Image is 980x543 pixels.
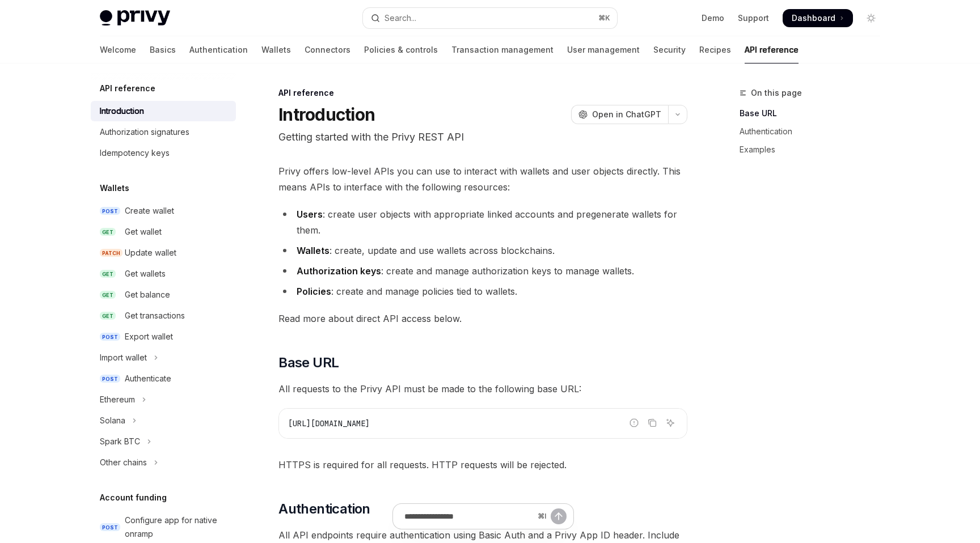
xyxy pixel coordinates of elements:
[100,456,147,469] div: Other chains
[91,122,236,142] a: Authorization signatures
[663,415,678,430] button: Ask AI
[189,36,248,63] a: Authentication
[297,245,330,256] strong: Wallets
[100,228,116,236] span: GET
[100,435,140,448] div: Spark BTC
[740,104,889,122] a: Base URL
[125,246,176,260] div: Update wallet
[125,225,162,239] div: Get wallet
[91,326,236,347] a: POSTExport wallet
[100,333,120,341] span: POST
[100,104,144,118] div: Introduction
[592,109,661,120] span: Open in ChatGPT
[125,204,174,218] div: Create wallet
[91,410,236,431] button: Toggle Solana section
[567,36,640,63] a: User management
[91,347,236,368] button: Toggle Import wallet section
[125,267,166,281] div: Get wallets
[404,504,533,529] input: Ask a question...
[125,372,171,385] div: Authenticate
[278,243,687,258] li: : create, update and use wallets across blockchains.
[645,415,660,430] button: Copy the contents from the code block
[792,12,835,24] span: Dashboard
[297,265,381,277] strong: Authorization keys
[745,36,799,63] a: API reference
[451,36,554,63] a: Transaction management
[862,9,880,27] button: Toggle dark mode
[91,306,236,326] a: GETGet transactions
[100,375,120,383] span: POST
[278,457,687,473] span: HTTPS is required for all requests. HTTP requests will be rejected.
[278,87,687,99] div: API reference
[91,264,236,284] a: GETGet wallets
[100,125,189,139] div: Authorization signatures
[297,209,323,220] strong: Users
[551,508,567,524] button: Send message
[653,36,686,63] a: Security
[125,514,229,541] div: Configure app for native onramp
[91,201,236,221] a: POSTCreate wallet
[100,491,167,504] h5: Account funding
[278,500,370,518] span: Authentication
[91,222,236,242] a: GETGet wallet
[288,418,370,429] span: [URL][DOMAIN_NAME]
[278,104,375,125] h1: Introduction
[385,11,416,25] div: Search...
[100,181,129,195] h5: Wallets
[91,431,236,452] button: Toggle Spark BTC section
[278,283,687,299] li: : create and manage policies tied to wallets.
[100,10,170,26] img: light logo
[702,12,724,24] a: Demo
[278,206,687,238] li: : create user objects with appropriate linked accounts and pregenerate wallets for them.
[125,309,185,323] div: Get transactions
[125,330,173,343] div: Export wallet
[627,415,641,430] button: Report incorrect code
[125,288,170,302] div: Get balance
[278,381,687,397] span: All requests to the Privy API must be made to the following base URL:
[261,36,291,63] a: Wallets
[305,36,350,63] a: Connectors
[91,143,236,163] a: Idempotency keys
[91,368,236,389] a: POSTAuthenticate
[278,311,687,326] span: Read more about direct API access below.
[278,129,687,145] p: Getting started with the Privy REST API
[100,270,116,278] span: GET
[100,312,116,320] span: GET
[738,12,769,24] a: Support
[100,351,147,364] div: Import wallet
[751,86,802,100] span: On this page
[100,36,136,63] a: Welcome
[91,101,236,121] a: Introduction
[278,263,687,279] li: : create and manage authorization keys to manage wallets.
[100,414,125,427] div: Solana
[91,243,236,263] a: PATCHUpdate wallet
[100,146,170,160] div: Idempotency keys
[598,14,610,23] span: ⌘ K
[699,36,731,63] a: Recipes
[100,249,122,257] span: PATCH
[91,285,236,305] a: GETGet balance
[278,354,339,372] span: Base URL
[150,36,176,63] a: Basics
[100,393,135,406] div: Ethereum
[100,523,120,532] span: POST
[297,286,331,297] strong: Policies
[278,163,687,195] span: Privy offers low-level APIs you can use to interact with wallets and user objects directly. This ...
[100,291,116,299] span: GET
[740,141,889,159] a: Examples
[783,9,853,27] a: Dashboard
[363,8,617,28] button: Open search
[364,36,438,63] a: Policies & controls
[100,207,120,215] span: POST
[740,122,889,141] a: Authentication
[571,105,668,124] button: Open in ChatGPT
[91,452,236,473] button: Toggle Other chains section
[100,82,155,95] h5: API reference
[91,389,236,410] button: Toggle Ethereum section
